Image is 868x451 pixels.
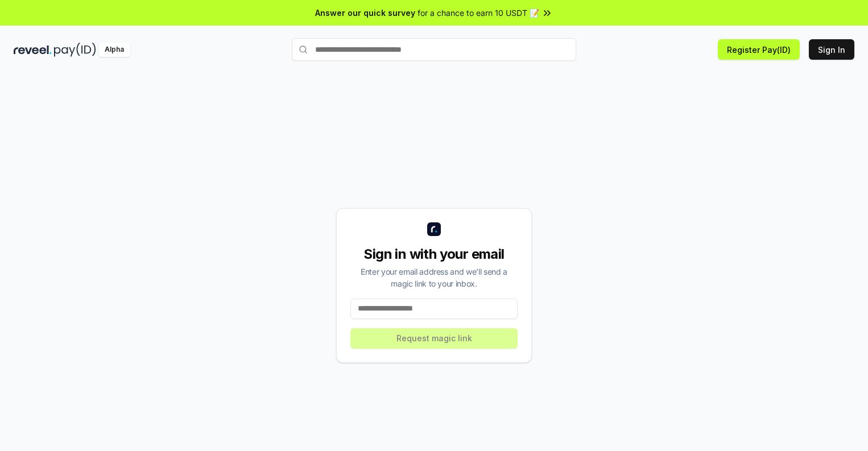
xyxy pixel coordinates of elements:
div: Sign in with your email [350,245,518,263]
div: Enter your email address and we’ll send a magic link to your inbox. [350,266,518,289]
button: Sign In [809,39,854,60]
div: Alpha [98,43,130,57]
span: Answer our quick survey [315,7,415,19]
img: pay_id [54,43,96,57]
span: for a chance to earn 10 USDT 📝 [418,7,539,19]
img: logo_small [427,222,441,236]
img: reveel_dark [14,43,52,57]
button: Register Pay(ID) [718,39,800,60]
